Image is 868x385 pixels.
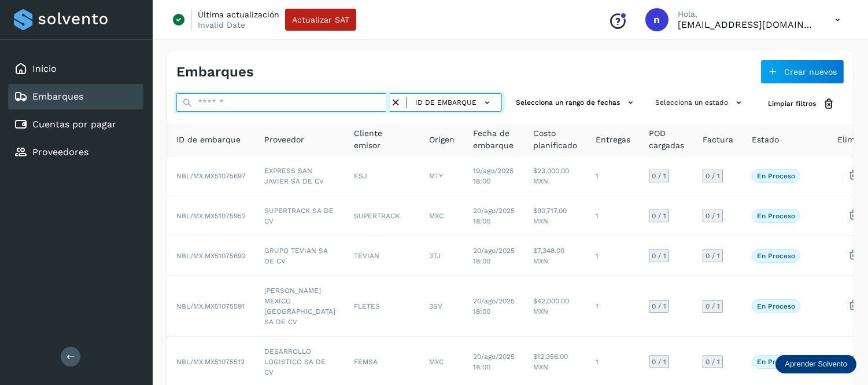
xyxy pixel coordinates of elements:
td: $23,000.00 MXN [524,156,586,196]
p: En proceso [757,212,795,220]
td: GRUPO TEVIAN SA DE CV [255,236,345,276]
span: 20/ago/2025 18:00 [473,207,515,225]
p: En proceso [757,302,795,310]
span: Proveedor [264,134,304,146]
p: Aprender Solvento [785,360,847,369]
div: Inicio [8,56,143,82]
span: Limpiar filtros [768,98,816,109]
td: 1 [586,276,640,337]
span: 0 / 1 [652,358,666,365]
span: 0 / 1 [706,173,720,179]
span: 0 / 1 [652,303,666,310]
span: ID de embarque [176,134,241,146]
button: Actualizar SAT [285,9,356,31]
span: 0 / 1 [652,173,666,179]
td: $42,000.00 MXN [524,276,586,337]
button: Limpiar filtros [759,93,844,115]
a: Inicio [32,63,57,74]
span: NBL/MX.MX51075591 [176,302,245,310]
span: NBL/MX.MX51075697 [176,172,246,180]
td: FLETES [345,276,420,337]
p: En proceso [757,172,795,180]
a: Cuentas por pagar [32,119,116,130]
span: 0 / 1 [706,358,720,365]
span: 20/ago/2025 18:00 [473,247,515,265]
span: 0 / 1 [652,252,666,259]
div: Proveedores [8,140,143,165]
span: Entregas [596,134,630,146]
p: niagara+prod@solvento.mx [678,19,817,30]
span: ID de embarque [415,97,477,108]
span: Actualizar SAT [292,16,349,24]
span: Cliente emisor [354,127,411,152]
span: 20/ago/2025 18:00 [473,297,515,316]
td: EXPRESS SAN JAVIER SA DE CV [255,156,345,196]
span: NBL/MX.MX51075512 [176,358,245,366]
span: 20/ago/2025 18:00 [473,353,515,371]
span: Origen [429,134,455,146]
td: 1 [586,236,640,276]
td: 1 [586,196,640,236]
td: MTY [420,156,464,196]
p: En proceso [757,358,795,366]
td: TEVIAN [345,236,420,276]
span: NBL/MX.MX51075692 [176,252,246,260]
span: Crear nuevos [784,68,837,76]
span: 0 / 1 [706,252,720,259]
a: Proveedores [32,146,88,157]
span: 19/ago/2025 18:00 [473,167,514,185]
span: 0 / 1 [706,303,720,310]
td: $7,348.00 MXN [524,236,586,276]
h4: Embarques [176,64,254,80]
p: Invalid Date [198,20,245,30]
td: ESJ [345,156,420,196]
td: SUPERTRACK SA DE CV [255,196,345,236]
span: Estado [752,134,779,146]
span: 0 / 1 [706,212,720,219]
div: Cuentas por pagar [8,112,143,137]
button: Selecciona un rango de fechas [511,93,641,112]
button: ID de embarque [412,94,497,111]
p: Hola, [678,9,817,19]
a: Embarques [32,91,83,102]
p: En proceso [757,252,795,260]
span: Fecha de embarque [473,127,515,152]
td: 1 [586,156,640,196]
span: Costo planificado [533,127,577,152]
span: NBL/MX.MX51075952 [176,212,246,220]
td: $90,717.00 MXN [524,196,586,236]
button: Selecciona un estado [651,93,749,112]
td: 3SV [420,276,464,337]
span: 0 / 1 [652,212,666,219]
button: Crear nuevos [760,60,844,84]
span: POD cargadas [649,127,684,152]
div: Aprender Solvento [775,355,856,373]
td: 3TJ [420,236,464,276]
td: [PERSON_NAME] MEXICO [GEOGRAPHIC_DATA] SA DE CV [255,276,345,337]
p: Última actualización [198,9,279,20]
div: Embarques [8,84,143,109]
td: MXC [420,196,464,236]
td: SUPERTRACK [345,196,420,236]
span: Factura [703,134,733,146]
